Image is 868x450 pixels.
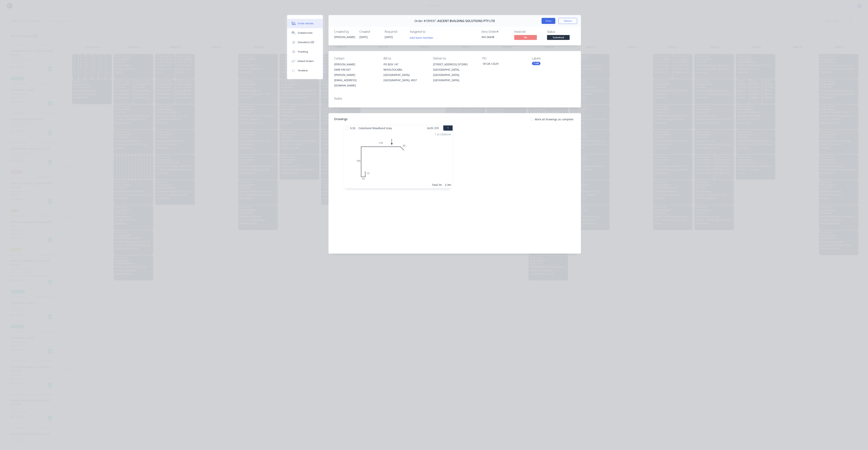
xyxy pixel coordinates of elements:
div: 01515150170201 at 5300mmTotal lm5.3m [344,131,453,188]
div: Assigned to [410,30,448,34]
div: MOOLOOLABA, [GEOGRAPHIC_DATA], [GEOGRAPHIC_DATA], 4557 [384,67,427,83]
button: Linked Orders [287,56,323,66]
span: Submitted [547,35,570,40]
div: Invoiced [514,30,542,34]
span: ASCENT BUILDING SOLUTIONS PTY LTD [437,19,495,23]
div: Total lm [432,183,442,187]
div: 0408 939 657 [334,67,377,72]
div: PO BOX 147MOOLOOLABA, [GEOGRAPHIC_DATA], [GEOGRAPHIC_DATA], 4557 [384,62,427,83]
button: Checklists 0/0 [287,38,323,47]
div: 1 at 5300mm [435,132,451,136]
div: Tracking [298,50,308,53]
div: PO BOX 147 [384,62,427,67]
div: [PERSON_NAME][EMAIL_ADDRESS][DOMAIN_NAME] [334,72,377,88]
div: [GEOGRAPHIC_DATA], [GEOGRAPHIC_DATA], [GEOGRAPHIC_DATA], [433,67,476,83]
button: Timeline [287,66,323,75]
div: [STREET_ADDRESS] (STORE) [433,62,476,67]
div: Timeline [298,69,308,72]
button: Order details [287,19,323,28]
div: Created by [334,30,355,34]
div: Bill to [384,57,427,60]
div: Order details [298,22,314,25]
span: Colorbond Woodland Grey [357,125,393,131]
button: Submitted [547,35,570,41]
div: Status [547,30,575,34]
div: Checklists 0/0 [298,41,314,44]
div: 5.3m [445,183,451,187]
div: Contact [334,57,377,60]
div: PO [482,57,526,60]
div: 18128-12529 [482,62,526,67]
button: Close [542,18,555,24]
div: Created [359,30,380,34]
div: Labels [532,57,575,60]
span: 0.55 [349,125,357,131]
div: [PERSON_NAME]0408 939 657[PERSON_NAME][EMAIL_ADDRESS][DOMAIN_NAME] [334,62,377,88]
div: Drawings [334,117,348,121]
div: Linked Orders [298,59,314,63]
div: Required [385,30,405,34]
span: [DATE] [359,35,368,39]
span: Girth 370 [427,125,439,131]
div: Deliver to [433,57,476,60]
div: Collaborate [298,31,313,35]
span: Order #189937 - [414,19,437,23]
div: Notes [334,97,575,100]
div: [STREET_ADDRESS] (STORE)[GEOGRAPHIC_DATA], [GEOGRAPHIC_DATA], [GEOGRAPHIC_DATA], [433,62,476,83]
button: Add team member [410,35,436,40]
button: Tracking [287,47,323,56]
div: 7 AM [532,62,540,65]
div: [PERSON_NAME] [334,62,377,67]
button: Collaborate [287,28,323,38]
div: Xero Order # [481,30,510,34]
button: Add team member [408,35,436,40]
div: [PERSON_NAME] [334,35,355,39]
div: INV-36698 [481,35,510,39]
span: No [514,35,537,40]
button: Options [558,18,577,24]
span: [DATE] [385,35,393,39]
button: 1 [443,125,453,131]
span: Mark all drawings as complete [535,117,573,121]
